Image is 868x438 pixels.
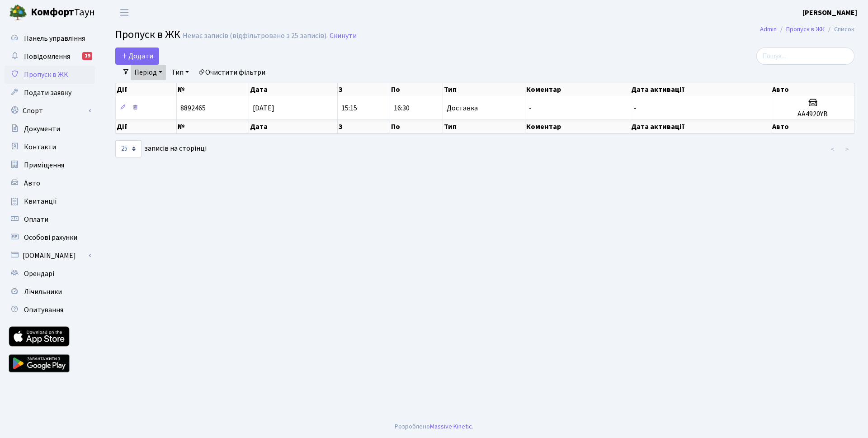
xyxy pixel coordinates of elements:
div: Немає записів (відфільтровано з 25 записів). [183,32,328,40]
h5: AA4920YB [775,110,850,119]
span: - [634,103,637,113]
span: Квитанції [24,196,57,206]
span: Опитування [24,305,63,315]
a: Тип [168,65,193,80]
th: Дата [249,120,338,133]
th: По [390,120,443,133]
th: Авто [771,120,854,133]
th: Дії [116,83,177,96]
select: записів на сторінці [115,140,142,157]
th: Коментар [525,83,630,96]
a: Подати заявку [5,84,95,102]
th: Тип [443,120,525,133]
a: Авто [5,174,95,192]
span: Лічильники [24,287,62,297]
span: Панель управління [24,33,85,43]
a: Контакти [5,138,95,156]
a: Пропуск в ЖК [5,66,95,84]
label: записів на сторінці [115,140,207,157]
a: Опитування [5,301,95,319]
a: Період [131,65,166,80]
a: Скинути [330,32,357,40]
span: 8892465 [180,103,206,113]
nav: breadcrumb [746,20,868,39]
a: Приміщення [5,156,95,174]
th: № [177,83,249,96]
input: Пошук... [756,48,854,65]
a: Admin [760,24,777,34]
th: Дії [116,120,177,133]
a: Панель управління [5,29,95,48]
a: Орендарі [5,265,95,283]
th: З [338,83,391,96]
span: Доставка [447,105,478,112]
a: Додати [115,48,159,65]
th: Коментар [525,120,630,133]
a: Спорт [5,102,95,120]
a: Лічильники [5,283,95,301]
a: Особові рахунки [5,229,95,247]
span: 16:30 [394,103,410,113]
th: Дата активації [630,83,772,96]
a: Massive Kinetic [430,422,472,431]
a: Документи [5,120,95,138]
img: logo.png [9,4,27,22]
li: Список [825,24,854,34]
a: Квитанції [5,192,95,210]
a: [PERSON_NAME] [802,7,857,18]
span: Оплати [24,214,48,224]
th: № [177,120,249,133]
th: Тип [443,83,525,96]
a: Повідомлення19 [5,48,95,66]
span: Особові рахунки [24,233,77,243]
div: 19 [82,52,92,60]
div: Розроблено . [395,422,473,432]
b: [PERSON_NAME] [802,8,857,18]
span: Документи [24,124,60,134]
span: Приміщення [24,160,64,170]
th: Авто [771,83,854,96]
span: Пропуск в ЖК [24,70,68,80]
th: По [390,83,443,96]
a: Очистити фільтри [194,65,269,80]
span: Орендарі [24,269,54,279]
th: З [338,120,391,133]
a: Пропуск в ЖК [786,24,825,34]
span: Повідомлення [24,52,70,62]
span: [DATE] [253,103,274,113]
b: Комфорт [31,5,74,19]
button: Переключити навігацію [113,5,136,20]
span: Пропуск в ЖК [115,27,180,43]
span: - [529,103,532,113]
span: Контакти [24,142,56,152]
span: Таун [31,5,95,20]
span: Авто [24,178,40,188]
span: 15:15 [341,103,357,113]
span: Подати заявку [24,88,71,98]
th: Дата активації [630,120,772,133]
a: [DOMAIN_NAME] [5,247,95,265]
span: Додати [121,51,153,61]
th: Дата [249,83,338,96]
a: Оплати [5,210,95,229]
